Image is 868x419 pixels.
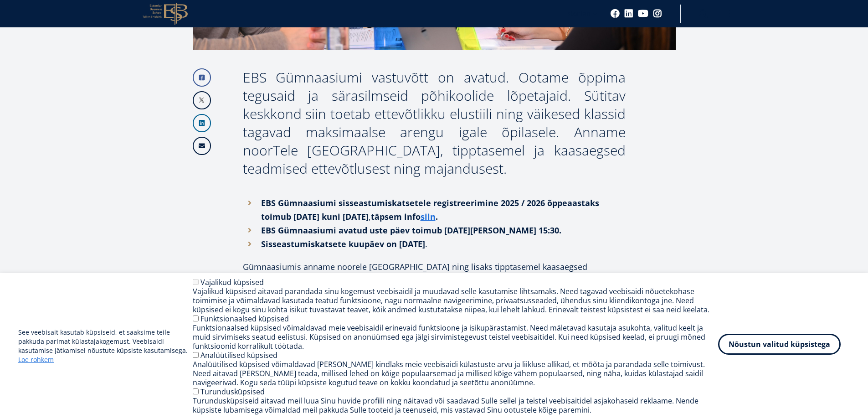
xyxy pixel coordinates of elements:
[18,355,54,364] a: Loe rohkem
[10,150,139,159] span: Ettevõtlus ja rahvusvaheline kommunikatsioon
[2,151,8,157] input: Ettevõtlus ja rahvusvaheline kommunikatsioon
[193,396,718,414] div: Turundusküpsiseid aitavad meil luua Sinu huvide profiili ning näitavad või saadavad Sulle sellel ...
[421,210,436,223] a: siin
[718,334,841,355] button: Nõustun valitud küpsistega
[243,68,626,178] div: EBS Gümnaasiumi vastuvõtt on avatud. Ootame õppima tegusaid ja särasilmseid põhikoolide lõpetajai...
[399,238,425,249] strong: [DATE]
[200,314,289,324] label: Funktsionaalsed küpsised
[371,211,438,222] strong: täpsem info .
[261,238,397,249] strong: Sisseastumiskatsete kuupäev on
[2,139,8,145] input: Ettevõtlus ja Euroopa kultuurilugu
[194,92,210,109] img: X
[193,287,718,314] div: Vajalikud küpsised aitavad parandada sinu kogemust veebisaidil ja muudavad selle kasutamise lihts...
[624,9,633,18] a: Linkedin
[261,197,599,222] strong: EBS Gümnaasiumi sisseastumiskatsetele registreerimine 2025 / 2026 õppeaastaks toimub
[638,9,648,18] a: Youtube
[261,225,561,236] strong: EBS Gümnaasiumi avatud uste päev toimub [DATE][PERSON_NAME] 15:30.
[243,237,626,251] li: .
[193,323,718,351] div: Funktsionaalsed küpsised võimaldavad meie veebisaidil erinevaid funktsioone ja isikupärastamist. ...
[193,360,718,387] div: Analüütilised küpsised võimaldavad [PERSON_NAME] kindlaks meie veebisaidi külastuste arvu ja liik...
[243,196,626,223] li: ,
[193,114,211,132] a: Linkedin
[193,137,211,155] a: Email
[653,9,662,18] a: Instagram
[2,127,8,133] input: Ettevõtlus ja digitehnoloogia
[243,260,626,287] p: Gümnaasiumis anname noorele [GEOGRAPHIC_DATA] ning lisaks tipptasemel kaasaegsed teadmised ettevõ...
[611,9,620,18] a: Facebook
[10,127,88,135] span: Ettevõtlus ja digitehnoloogia
[200,350,277,360] label: Analüütilised küpsised
[18,328,193,364] p: See veebisait kasutab küpsiseid, et saaksime teile pakkuda parimat külastajakogemust. Veebisaidi ...
[10,139,103,147] span: Ettevõtlus ja Euroopa kultuurilugu
[191,0,233,9] span: Perekonnanimi
[293,211,369,222] strong: [DATE] kuni [DATE]
[200,387,265,397] label: Turundusküpsised
[193,68,211,87] a: Facebook
[200,277,264,287] label: Vajalikud küpsised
